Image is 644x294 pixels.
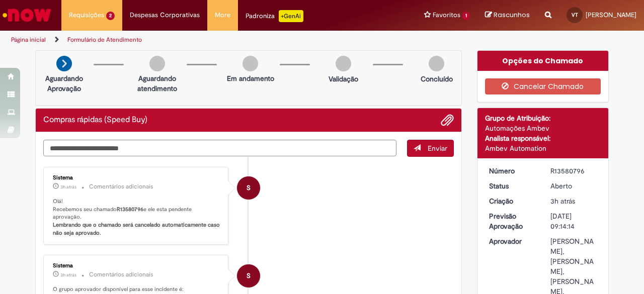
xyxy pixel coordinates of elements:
a: Página inicial [11,36,46,44]
div: Sistema [53,263,220,269]
dt: Previsão Aprovação [481,211,543,231]
button: Enviar [407,140,454,157]
p: Aguardando atendimento [133,73,182,93]
div: Aberto [550,181,597,191]
span: 3h atrás [60,184,76,190]
small: Comentários adicionais [89,182,153,191]
img: ServiceNow [1,5,53,25]
div: 30/09/2025 11:14:14 [550,196,597,206]
button: Adicionar anexos [441,114,454,127]
dt: Status [481,181,543,191]
span: S [247,176,251,200]
div: Ambev Automation [485,143,601,153]
div: System [237,264,260,287]
div: Automações Ambev [485,123,601,133]
time: 30/09/2025 11:14:26 [60,184,76,190]
p: Olá! Recebemos seu chamado e ele esta pendente aprovação. [53,198,220,237]
div: Sistema [53,175,220,181]
p: Concluído [421,74,453,84]
img: img-circle-grey.png [429,56,444,71]
ul: Trilhas de página [8,31,422,49]
dt: Número [481,166,543,176]
p: Aguardando Aprovação [40,73,89,93]
span: Despesas Corporativas [130,10,200,20]
small: Comentários adicionais [89,270,153,279]
span: 1 [462,12,470,20]
span: Favoritos [433,10,460,20]
span: Rascunhos [494,10,530,20]
dt: Aprovador [481,236,543,246]
b: Lembrando que o chamado será cancelado automaticamente caso não seja aprovado. [53,221,221,237]
textarea: Digite sua mensagem aqui... [43,140,396,156]
time: 30/09/2025 11:14:23 [60,272,76,278]
img: arrow-next.png [56,56,72,71]
div: Opções do Chamado [477,51,609,71]
div: Padroniza [246,10,303,22]
dt: Criação [481,196,543,206]
span: 2 [106,12,115,20]
span: 3h atrás [550,197,575,206]
img: img-circle-grey.png [149,56,165,71]
p: Validação [329,74,358,84]
span: 3h atrás [60,272,76,278]
div: Analista responsável: [485,133,601,143]
h2: Compras rápidas (Speed Buy) Histórico de tíquete [43,116,147,125]
span: S [247,264,251,288]
b: R13580796 [117,206,143,213]
button: Cancelar Chamado [485,78,601,94]
span: Requisições [69,10,104,20]
time: 30/09/2025 11:14:14 [550,197,575,206]
span: [PERSON_NAME] [586,11,636,19]
span: Enviar [428,144,447,153]
a: Formulário de Atendimento [67,36,142,44]
img: img-circle-grey.png [336,56,351,71]
a: Rascunhos [485,11,530,20]
div: System [237,176,260,200]
img: img-circle-grey.png [243,56,258,71]
div: Grupo de Atribuição: [485,113,601,123]
span: VT [572,12,578,18]
span: More [215,10,230,20]
div: R13580796 [550,166,597,176]
p: Em andamento [227,73,274,83]
p: +GenAi [279,10,303,22]
div: [DATE] 09:14:14 [550,211,597,231]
